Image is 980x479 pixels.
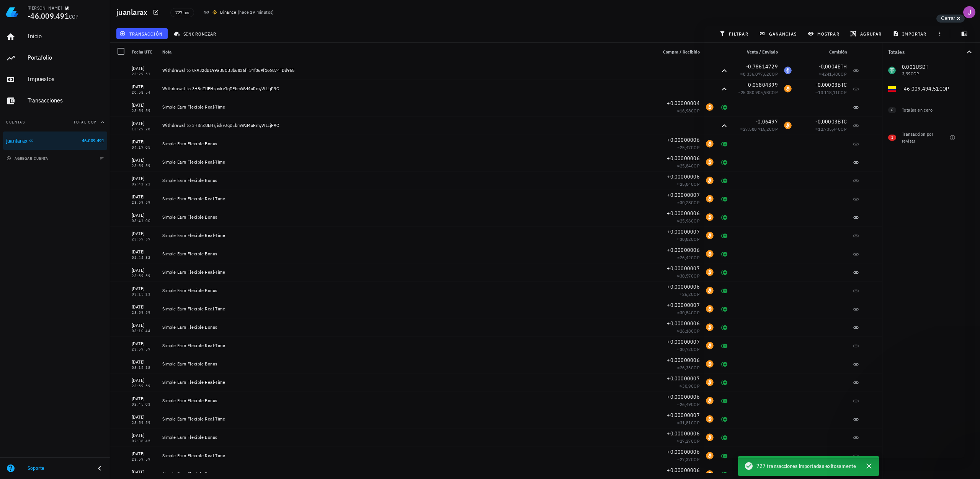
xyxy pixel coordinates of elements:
[667,155,700,162] span: +0,00000006
[132,395,156,403] div: [DATE]
[162,416,651,422] div: Simple Earn Flexible Real-Time
[667,393,700,400] span: +0,00000006
[667,338,700,345] span: +0,00000007
[162,232,651,239] div: Simple Earn Flexible Real-Time
[162,379,651,385] div: Simple Earn Flexible Real-Time
[677,346,700,352] span: ≈
[963,6,975,18] div: avatar
[132,193,156,201] div: [DATE]
[667,247,700,253] span: +0,00000006
[132,127,156,131] div: 13:29:28
[132,413,156,421] div: [DATE]
[691,181,700,187] span: COP
[132,377,156,384] div: [DATE]
[682,291,691,297] span: 26,2
[132,458,156,461] div: 23:59:59
[162,141,651,147] div: Simple Earn Flexible Bonus
[132,340,156,347] div: [DATE]
[691,108,700,114] span: COP
[691,346,700,352] span: COP
[667,173,700,180] span: +0,00000006
[680,218,691,224] span: 25,96
[677,456,700,462] span: ≈
[680,401,691,407] span: 26,49
[132,211,156,219] div: [DATE]
[162,196,651,202] div: Simple Earn Flexible Real-Time
[679,291,700,297] span: ≈
[677,181,700,187] span: ≈
[680,420,691,425] span: 31,81
[132,292,156,296] div: 03:15:13
[175,31,216,37] span: sincronizar
[677,273,700,279] span: ≈
[677,401,700,407] span: ≈
[3,70,107,89] a: Impuestos
[756,462,856,470] span: 727 transacciones importadas exitosamente
[654,43,703,61] div: Compra / Recibido
[680,181,691,187] span: 25,84
[680,273,691,279] span: 30,57
[3,92,107,110] a: Transacciones
[680,456,691,462] span: 27,37
[677,236,700,242] span: ≈
[704,26,965,458] iframe: Help Scout Beacon - Live Chat, Contact Form, and Knowledge Base
[132,182,156,186] div: 02:41:21
[691,200,700,205] span: COP
[677,310,700,315] span: ≈
[212,10,217,15] img: 270.png
[132,329,156,333] div: 03:10:44
[132,65,156,72] div: [DATE]
[132,285,156,292] div: [DATE]
[132,311,156,315] div: 23:59:59
[680,438,691,444] span: 27,27
[28,75,104,83] div: Impuestos
[28,32,104,40] div: Inicio
[132,91,156,94] div: 20:58:54
[162,86,651,92] div: Withdrawal to 3H8nZUEHsjiskvJqDEbmWzMuRmyWLLjP9C
[132,248,156,256] div: [DATE]
[6,6,18,18] img: LedgiFi
[677,145,700,150] span: ≈
[132,358,156,366] div: [DATE]
[677,438,700,444] span: ≈
[132,321,156,329] div: [DATE]
[667,467,700,474] span: +0,00000006
[667,192,700,198] span: +0,00000007
[162,214,651,220] div: Simple Earn Flexible Bonus
[132,109,156,113] div: 23:59:59
[667,283,700,290] span: +0,00000006
[28,11,69,21] span: -46.009.491
[162,104,651,110] div: Simple Earn Flexible Real-Time
[132,421,156,425] div: 23:59:59
[132,468,156,476] div: [DATE]
[667,448,700,455] span: +0,00000006
[667,357,700,364] span: +0,00000006
[680,200,691,205] span: 30,28
[691,310,700,315] span: COP
[691,456,700,462] span: COP
[162,306,651,312] div: Simple Earn Flexible Real-Time
[663,49,700,55] span: Compra / Recibido
[691,255,700,260] span: COP
[677,420,700,425] span: ≈
[691,438,700,444] span: COP
[667,302,700,309] span: +0,00000007
[132,432,156,439] div: [DATE]
[73,120,96,125] span: Total COP
[132,83,156,91] div: [DATE]
[162,67,651,73] div: Withdrawal to 0x932dB199aB5CB3b6836fF34f369f166874FDd955
[162,251,651,257] div: Simple Earn Flexible Bonus
[691,401,700,407] span: COP
[691,163,700,169] span: COP
[132,101,156,109] div: [DATE]
[162,361,651,367] div: Simple Earn Flexible Bonus
[28,5,62,11] div: [PERSON_NAME]
[162,471,651,477] div: Simple Earn Flexible Bonus
[936,15,965,23] button: Cerrar
[162,453,651,459] div: Simple Earn Flexible Real-Time
[691,218,700,224] span: COP
[667,210,700,217] span: +0,00000006
[132,201,156,205] div: 23:59:59
[677,108,700,114] span: ≈
[171,28,221,39] button: sincronizar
